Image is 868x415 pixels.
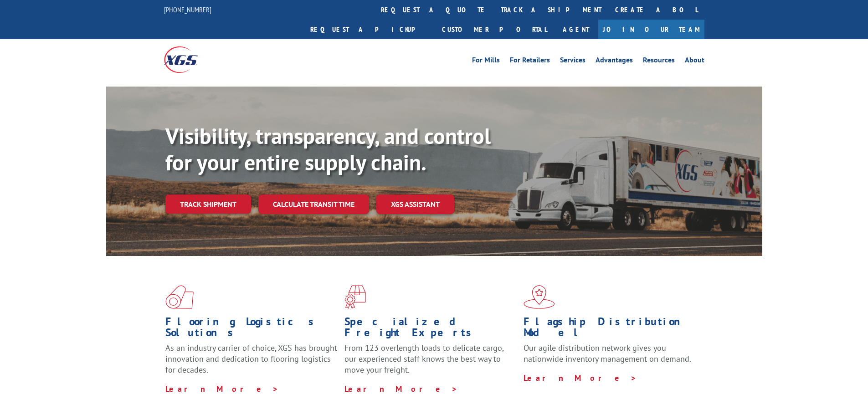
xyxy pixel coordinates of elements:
a: Join Our Team [598,20,704,39]
img: xgs-icon-flagship-distribution-model-red [524,285,555,309]
h1: Flooring Logistics Solutions [165,316,338,343]
b: Visibility, transparency, and control for your entire supply chain. [165,122,491,176]
a: [PHONE_NUMBER] [164,5,211,14]
a: Customer Portal [435,20,554,39]
a: Resources [643,56,675,67]
a: Learn More > [344,384,458,394]
span: As an industry carrier of choice, XGS has brought innovation and dedication to flooring logistics... [165,343,337,375]
a: About [685,56,704,67]
img: xgs-icon-focused-on-flooring-red [344,285,366,309]
a: For Retailers [510,56,550,67]
a: Calculate transit time [258,195,369,214]
img: xgs-icon-total-supply-chain-intelligence-red [165,285,194,309]
a: Track shipment [165,195,251,214]
p: From 123 overlength loads to delicate cargo, our experienced staff knows the best way to move you... [344,343,517,383]
span: Our agile distribution network gives you nationwide inventory management on demand. [524,343,691,364]
a: Services [560,56,586,67]
h1: Specialized Freight Experts [344,316,517,343]
a: Learn More > [165,384,279,394]
a: For Mills [472,56,500,67]
a: Learn More > [524,373,637,383]
a: Request a pickup [303,20,435,39]
a: Agent [554,20,598,39]
a: XGS ASSISTANT [376,195,454,214]
a: Advantages [596,56,633,67]
h1: Flagship Distribution Model [524,316,696,343]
